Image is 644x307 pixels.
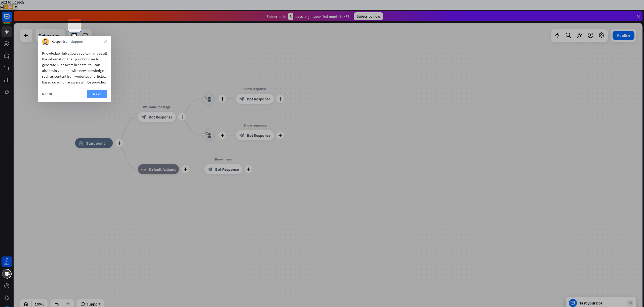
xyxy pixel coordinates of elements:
span: from Support [63,39,84,44]
button: Next [87,90,107,98]
span: Kacper [52,39,62,44]
button: Open LiveChat chat widget [4,2,19,17]
div: 6 of 10 [42,92,52,96]
i: close [104,40,107,43]
div: Knowledge Hub allows you to manage all the information that your bot uses to generate AI answers ... [42,50,107,85]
